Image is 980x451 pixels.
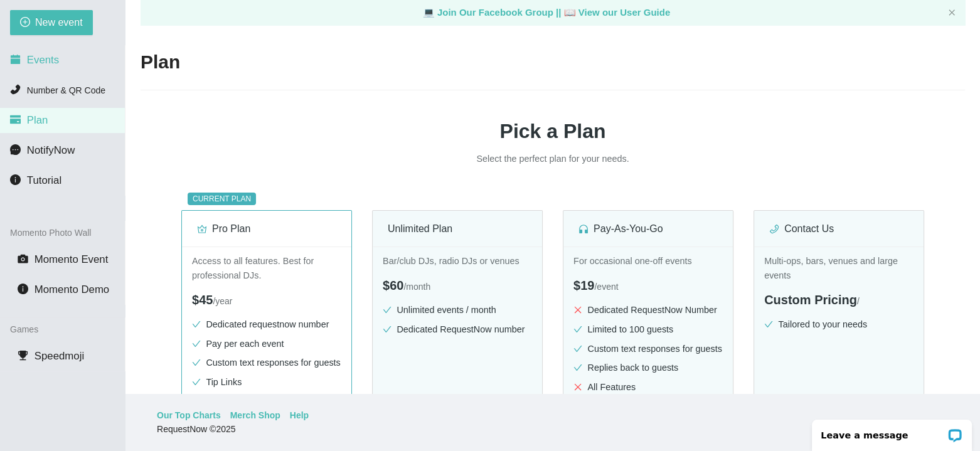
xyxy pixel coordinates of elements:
[197,221,336,236] div: Pro Plan
[192,378,201,386] span: check
[192,375,341,390] li: Tip Links
[18,284,28,294] span: info-circle
[192,254,341,282] p: Access to all features. Best for professional DJs.
[35,14,83,30] span: New event
[383,305,391,314] span: check
[18,350,28,361] span: trophy
[423,7,564,18] a: laptop Join Our Facebook Group ||
[10,174,21,185] span: info-circle
[35,253,109,265] span: Momento Event
[365,152,741,166] p: Select the perfect plan for your needs.
[578,224,589,234] span: customer-service
[573,322,723,337] li: Limited to 100 guests
[383,303,532,317] li: Unlimited events / month
[594,282,618,292] span: / event
[192,320,201,329] span: check
[573,325,582,334] span: check
[213,296,232,306] span: / year
[290,408,309,422] a: Help
[764,317,913,332] li: Tailored to your needs
[35,284,109,295] span: Momento Demo
[10,114,21,125] span: credit-card
[573,279,594,292] span: $19
[188,193,256,205] sup: CURRENT PLAN
[573,363,582,372] span: check
[192,358,201,367] span: check
[10,54,21,65] span: calendar
[564,7,671,18] a: laptop View our User Guide
[564,7,576,18] span: laptop
[383,322,532,337] li: Dedicated RequestNow number
[192,317,341,332] li: Dedicated requestnow number
[573,305,582,314] span: close
[157,408,221,422] a: Our Top Charts
[141,115,965,147] h1: Pick a Plan
[383,254,532,268] p: Bar/club DJs, radio DJs or venues
[383,325,391,334] span: check
[27,85,105,95] span: Number & QR Code
[18,253,28,264] span: camera
[192,356,341,370] li: Custom text responses for guests
[857,296,860,306] span: /
[403,282,430,292] span: / month
[573,342,723,356] li: Custom text responses for guests
[27,144,75,156] span: NotifyNow
[573,303,723,317] li: Dedicated RequestNow Number
[948,9,956,17] button: close
[573,344,582,353] span: check
[573,254,723,268] p: For occasional one-off events
[388,221,527,236] div: Unlimited Plan
[10,84,21,95] span: phone
[27,174,61,186] span: Tutorial
[423,7,435,18] span: laptop
[35,350,84,362] span: Speedmoji
[20,17,30,29] span: plus-circle
[578,221,718,236] div: Pay-As-You-Go
[764,293,857,307] span: Custom Pricing
[10,144,21,155] span: message
[764,320,773,329] span: check
[192,293,213,307] span: $45
[804,411,980,451] iframe: LiveChat chat widget
[192,339,201,348] span: check
[764,254,913,282] p: Multi-ops, bars, venues and large events
[573,361,723,375] li: Replies back to guests
[27,54,59,66] span: Events
[769,221,908,236] div: Contact Us
[383,279,403,292] span: $60
[197,224,207,234] span: crown
[192,337,341,351] li: Pay per each event
[948,9,956,16] span: close
[769,224,779,234] span: phone
[230,408,280,422] a: Merch Shop
[573,383,582,391] span: close
[10,10,93,35] button: plus-circleNew event
[141,50,965,75] h2: Plan
[27,114,48,126] span: Plan
[157,422,945,436] div: RequestNow © 2025
[573,380,723,395] li: All Features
